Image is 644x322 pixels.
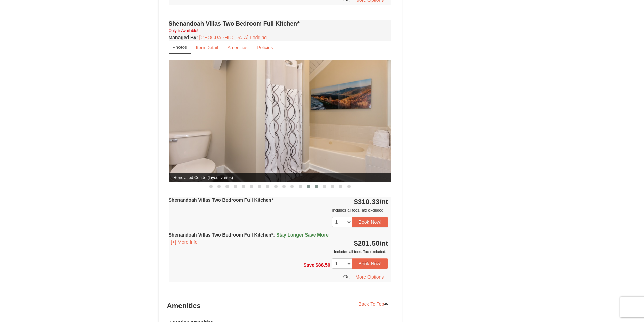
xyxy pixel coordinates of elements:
[169,20,392,27] h4: Shenandoah Villas Two Bedroom Full Kitchen*
[169,173,392,182] span: Renovated Condo (layout varies)
[380,198,388,205] span: /nt
[169,60,392,182] img: Renovated Condo (layout varies)
[354,239,380,247] span: $281.50
[173,45,187,50] small: Photos
[199,35,267,40] a: [GEOGRAPHIC_DATA] Lodging
[257,45,273,50] small: Policies
[253,41,277,54] a: Policies
[167,299,393,313] h3: Amenities
[276,232,329,238] span: Stay Longer Save More
[169,197,273,203] strong: Shenandoah Villas Two Bedroom Full Kitchen*
[223,41,252,54] a: Amenities
[196,45,218,50] small: Item Detail
[169,232,329,238] strong: Shenandoah Villas Two Bedroom Full Kitchen*
[351,272,388,282] button: More Options
[354,198,388,205] strong: $310.33
[169,35,198,40] strong: :
[192,41,222,54] a: Item Detail
[169,35,196,40] span: Managed By
[354,299,393,309] a: Back To Top
[352,217,388,227] button: Book Now!
[273,232,275,238] span: :
[169,248,388,255] div: Includes all fees. Tax excluded.
[303,262,314,268] span: Save
[380,239,388,247] span: /nt
[169,238,200,246] button: [+] More Info
[169,207,388,214] div: Includes all fees. Tax excluded.
[169,28,198,33] small: Only 5 Available!
[343,274,350,279] span: Or,
[169,41,191,54] a: Photos
[228,45,248,50] small: Amenities
[352,258,388,269] button: Book Now!
[316,262,330,268] span: $86.50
